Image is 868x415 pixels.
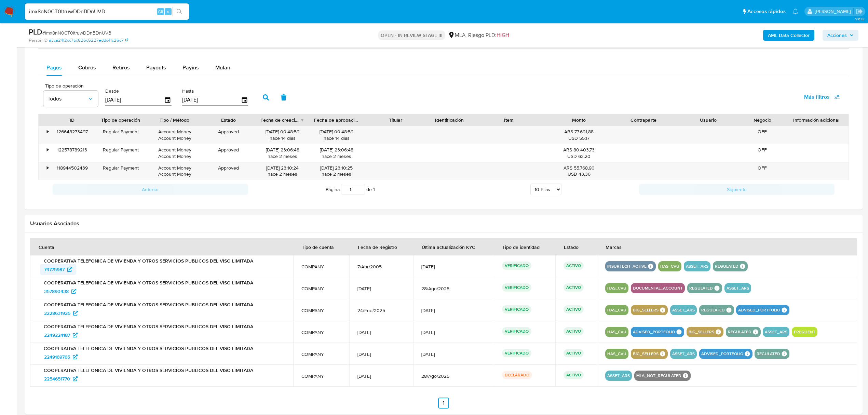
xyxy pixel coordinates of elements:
span: Alt [158,8,163,15]
span: # imx8nN0CT0ltruwDDnBDnUVB [42,29,111,36]
p: OPEN - IN REVIEW STAGE III [378,30,445,40]
b: AML Data Collector [768,30,810,41]
button: AML Data Collector [763,30,814,41]
span: Riesgo PLD: [468,31,509,39]
b: Person ID [29,37,48,43]
h2: Usuarios Asociados [30,220,857,227]
span: HIGH [497,31,509,39]
a: a3ca24f2cc7bc626c5227eddc41c26c7 [49,37,128,43]
input: Buscar usuario o caso... [25,7,189,16]
span: Acciones [827,30,847,41]
div: MLA [448,31,465,39]
b: PLD [29,26,42,37]
span: s [167,8,169,15]
a: Salir [856,8,863,15]
span: 3.161.2 [855,16,865,22]
a: Notificaciones [792,9,798,14]
p: andres.vilosio@mercadolibre.com [815,8,853,15]
button: search-icon [172,7,186,16]
button: Acciones [823,30,858,41]
span: Accesos rápidos [747,8,786,15]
